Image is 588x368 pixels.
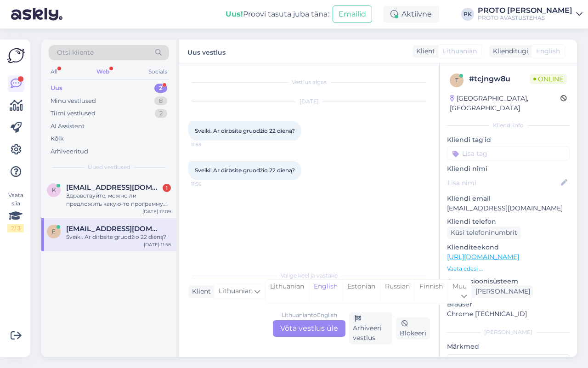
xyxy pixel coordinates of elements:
div: Tiimi vestlused [51,109,96,118]
div: [PERSON_NAME] [447,328,570,336]
span: e [52,228,56,235]
div: Valige keel ja vastake [188,272,430,280]
div: [DATE] 12:09 [142,208,171,215]
div: 2 [154,84,167,93]
div: Proovi tasuta juba täna: [226,9,329,20]
div: Kõik [51,134,64,143]
div: Võta vestlus üle [273,320,345,337]
span: t [455,77,458,84]
p: Märkmed [447,342,570,351]
p: Kliendi email [447,194,570,204]
div: Vaata siia [7,191,24,232]
span: 11:53 [191,141,226,148]
span: kubidina@gmail.com [66,183,162,192]
button: Emailid [333,6,372,23]
p: Kliendi telefon [447,217,570,226]
div: [DATE] 11:56 [144,241,171,248]
p: Kliendi nimi [447,164,570,174]
div: Arhiveeri vestlus [349,312,392,344]
div: Finnish [414,280,447,303]
div: 2 [155,109,167,118]
div: Estonian [342,280,380,303]
img: Askly Logo [7,47,25,64]
input: Lisa nimi [447,178,559,188]
div: Aktiivne [383,6,439,23]
div: 2 / 3 [7,224,24,232]
div: Socials [147,66,169,78]
p: Chrome [TECHNICAL_ID] [447,309,570,319]
p: Brauser [447,300,570,309]
p: Kliendi tag'id [447,135,570,145]
span: Otsi kliente [57,48,94,57]
div: [GEOGRAPHIC_DATA], [GEOGRAPHIC_DATA] [450,94,560,113]
div: Klient [413,46,435,56]
div: PK [461,8,474,21]
p: Operatsioonisüsteem [447,277,570,286]
span: k [52,187,56,193]
span: Sveiki. Ar dirbsite gruodžio 22 dieną? [195,167,295,174]
div: AI Assistent [51,122,85,131]
div: Klient [188,287,211,296]
label: Uus vestlus [187,45,226,57]
div: PROTO [PERSON_NAME] [478,7,572,14]
div: All [49,66,59,78]
a: [URL][DOMAIN_NAME] [447,253,519,261]
div: Web [95,66,111,78]
p: Klienditeekond [447,243,570,252]
div: Здравствуйте, можно ли предложить какую-то программу на русском языке в эту субботу или воскресен... [66,192,171,208]
div: Blokeeri [396,317,430,340]
div: [DATE] [188,97,430,106]
div: Russian [380,280,414,303]
span: Lithuanian [443,46,477,56]
span: Sveiki. Ar dirbsite gruodžio 22 dieną? [195,127,295,134]
div: # tcjngw8u [469,74,530,85]
a: PROTO [PERSON_NAME]PROTO AVASTUSTEHAS [478,7,582,22]
div: PROTO AVASTUSTEHAS [478,14,572,22]
span: Online [530,74,567,84]
span: Muu [452,282,467,290]
div: Arhiveeritud [51,147,88,156]
div: Küsi telefoninumbrit [447,226,521,239]
p: Vaata edasi ... [447,265,570,273]
div: 8 [154,96,167,106]
div: Kliendi info [447,121,570,130]
div: [PERSON_NAME] [472,287,530,296]
div: Klienditugi [489,46,528,56]
span: evelinasrebaliene@gmail.com [66,225,162,233]
span: Lithuanian [219,286,253,296]
div: 1 [163,184,171,192]
div: Minu vestlused [51,96,96,106]
div: Uus [51,84,62,93]
span: Uued vestlused [88,163,130,171]
div: Lithuanian [266,280,309,303]
div: Vestlus algas [188,78,430,86]
div: English [309,280,342,303]
div: Sveiki. Ar dirbsite gruodžio 22 dieną? [66,233,171,241]
input: Lisa tag [447,147,570,160]
span: English [536,46,560,56]
span: 11:56 [191,181,226,187]
p: [EMAIL_ADDRESS][DOMAIN_NAME] [447,204,570,213]
b: Uus! [226,10,243,18]
div: Lithuanian to English [282,311,337,319]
